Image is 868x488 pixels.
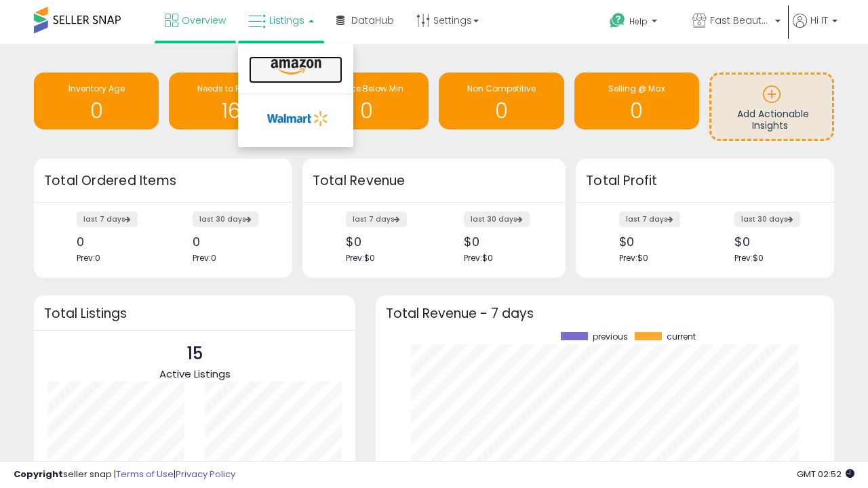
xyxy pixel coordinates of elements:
span: Non Competitive [467,83,536,94]
span: Prev: $0 [346,252,375,264]
h3: Total Profit [586,171,824,190]
div: 0 [193,235,269,249]
a: Hi IT [793,14,837,44]
a: BB Price Below Min 0 [304,73,429,129]
a: Privacy Policy [176,468,235,481]
p: 15 [159,341,231,367]
h1: 16 [176,100,287,122]
span: Help [629,16,648,27]
a: Help [599,2,680,44]
span: Add Actionable Insights [737,107,809,133]
a: Terms of Use [116,468,174,481]
div: $0 [619,235,695,249]
a: Needs to Reprice 16 [169,73,294,129]
h3: Total Revenue [313,171,555,190]
h3: Total Ordered Items [44,171,282,190]
label: last 7 days [619,211,680,227]
span: Hi IT [810,14,828,27]
span: Active Listings [159,367,231,381]
label: last 30 days [464,211,530,227]
div: $0 [734,235,810,249]
span: Prev: $0 [734,252,764,264]
div: 0 [77,235,153,249]
label: last 30 days [193,211,258,227]
span: Selling @ Max [608,83,665,94]
h3: Total Revenue - 7 days [386,308,824,319]
a: Selling @ Max 0 [574,73,699,129]
span: previous [593,332,628,342]
span: Inventory Age [68,83,125,94]
span: DataHub [351,14,394,27]
label: last 7 days [77,211,138,227]
span: Prev: $0 [464,252,493,264]
span: BB Price Below Min [329,83,403,94]
div: $0 [464,235,542,249]
div: $0 [346,235,424,249]
span: Fast Beauty ([GEOGRAPHIC_DATA]) [710,14,771,27]
span: Needs to Reprice [197,83,266,94]
h3: Total Listings [44,308,345,319]
label: last 30 days [734,211,800,227]
a: Non Competitive 0 [439,73,564,129]
span: Prev: 0 [193,252,216,264]
i: Get Help [609,12,626,29]
span: 2025-09-13 02:52 GMT [797,468,854,481]
a: Add Actionable Insights [711,75,832,139]
div: seller snap | | [14,468,235,481]
span: current [667,332,696,342]
h1: 0 [311,100,422,122]
strong: Copyright [14,468,63,481]
span: Prev: $0 [619,252,648,264]
span: Overview [182,14,226,27]
a: Inventory Age 0 [34,73,159,129]
h1: 0 [446,100,557,122]
h1: 0 [41,100,152,122]
h1: 0 [581,100,692,122]
span: Prev: 0 [77,252,100,264]
span: Listings [269,14,304,27]
label: last 7 days [346,211,407,227]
